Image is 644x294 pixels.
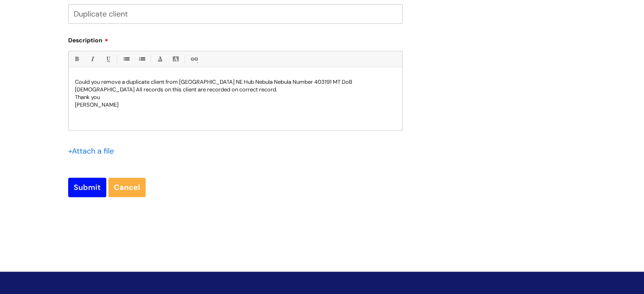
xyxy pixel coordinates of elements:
p: [PERSON_NAME] [75,101,396,109]
label: Description [68,34,403,44]
a: 1. Ordered List (Ctrl-Shift-8) [136,54,147,64]
input: Submit [68,178,106,197]
p: Could you remove a duplicate client from [GEOGRAPHIC_DATA] NE Hub Nebula Nebula Number 403191 MT ... [75,78,396,93]
a: • Unordered List (Ctrl-Shift-7) [121,54,131,64]
a: Font Color [155,54,165,64]
div: Attach a file [68,144,119,158]
a: Italic (Ctrl-I) [87,54,97,64]
a: Link [188,54,199,64]
span: + [68,146,72,156]
p: Thank you [75,93,396,101]
a: Bold (Ctrl-B) [71,54,82,64]
a: Underline(Ctrl-U) [102,54,113,64]
a: Cancel [108,178,146,197]
a: Back Color [170,54,181,64]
